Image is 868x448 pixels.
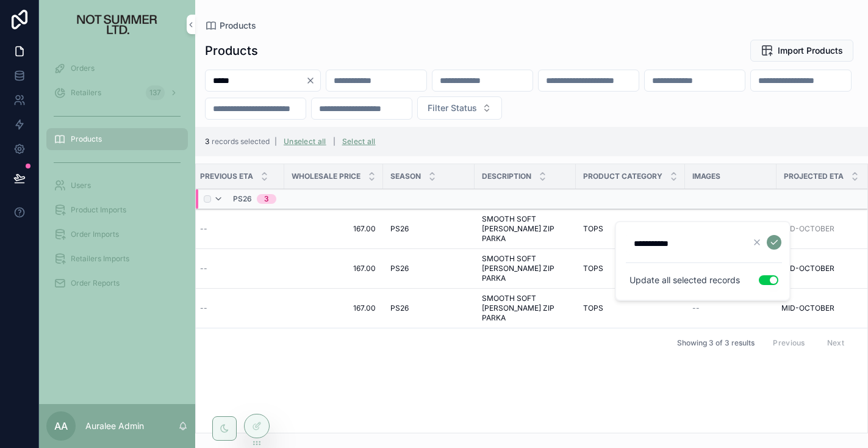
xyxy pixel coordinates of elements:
span: Projected ETA [784,172,844,181]
span: records selected [212,137,270,146]
a: Products [46,128,188,150]
span: 167.00 [292,303,376,313]
span: 167.00 [292,264,376,273]
span: -- [200,224,207,234]
span: MID-OCTOBER [781,303,834,313]
span: Order Reports [71,278,120,288]
a: Order Reports [46,272,188,294]
span: | [274,137,277,146]
a: Users [46,175,188,197]
span: SMOOTH SOFT [PERSON_NAME] ZIP PARKA [482,294,569,323]
span: PS26 [233,194,252,204]
button: Select all [338,132,380,151]
span: Users [71,181,91,190]
a: Product Imports [46,199,188,221]
button: Import Products [750,40,853,62]
span: 167.00 [292,224,376,234]
span: Products [71,134,102,144]
span: MID-OCTOBER [781,224,834,234]
label: Update all selected records [629,274,740,286]
p: Auralee Admin [85,420,144,432]
span: -- [200,264,207,273]
div: 137 [146,85,165,100]
div: scrollable content [39,49,195,310]
span: TOPS [583,303,603,313]
a: Retailers Imports [46,248,188,270]
span: Order Imports [71,229,119,239]
span: Filter Status [428,102,477,114]
span: PS26 [390,264,409,273]
h1: Products [205,42,258,59]
span: Orders [71,63,95,73]
span: Retailers Imports [71,254,129,264]
span: -- [692,303,700,313]
span: Products [220,20,256,32]
span: MID-OCTOBER [781,264,834,273]
span: Previous ETA [200,172,253,181]
a: Orders [46,57,188,79]
img: App logo [56,15,179,34]
span: TOPS [583,224,603,234]
span: Wholesale Price [292,172,360,181]
button: Select Button [417,96,502,120]
span: SMOOTH SOFT [PERSON_NAME] ZIP PARKA [482,214,569,244]
span: Description [482,172,531,181]
span: PS26 [390,224,409,234]
span: -- [200,303,207,313]
span: Retailers [71,88,101,98]
a: Order Imports [46,223,188,245]
div: 3 [264,194,269,204]
span: Showing 3 of 3 results [677,338,755,348]
span: Season [390,172,421,181]
a: Products [205,20,256,32]
a: Retailers137 [46,82,188,104]
span: | [333,137,335,146]
button: Unselect all [279,132,331,151]
span: AA [54,419,68,433]
span: 3 [205,137,209,146]
span: PS26 [390,303,409,313]
span: Images [692,172,720,181]
span: Product Imports [71,205,126,215]
span: Product Category [583,172,662,181]
span: Import Products [778,45,843,57]
button: Clear [306,76,320,85]
span: TOPS [583,264,603,273]
span: SMOOTH SOFT [PERSON_NAME] ZIP PARKA [482,254,569,283]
